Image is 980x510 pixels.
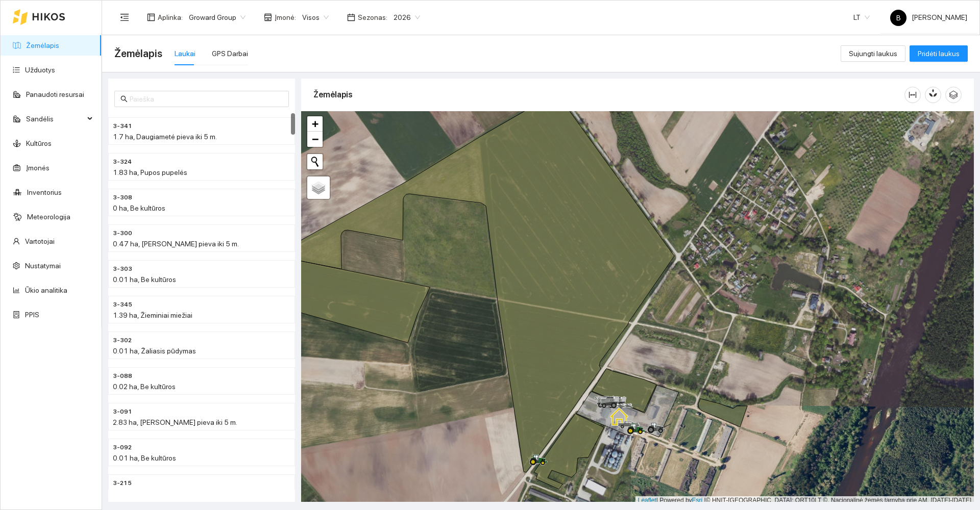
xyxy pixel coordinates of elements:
span: 0.01 ha, Be kultūros [113,275,176,284]
span: 3-215 [113,478,132,488]
a: Ūkio analitika [25,286,67,294]
span: 1.83 ha, Pupos pupelės [113,168,187,176]
span: menu-fold [120,13,129,22]
span: 0 ha, Be kultūros [113,204,165,212]
span: 0.47 ha, [PERSON_NAME] pieva iki 5 m. [113,240,239,248]
span: + [312,117,318,130]
div: | Powered by © HNIT-[GEOGRAPHIC_DATA]; ORT10LT ©, Nacionalinė žemės tarnyba prie AM, [DATE]-[DATE] [635,496,974,505]
span: 2.83 ha, [PERSON_NAME] pieva iki 5 m. [113,418,237,426]
span: Sandėlis [26,109,84,129]
span: 1.7 ha, Daugiametė pieva iki 5 m. [113,133,217,141]
a: Nustatymai [25,262,61,270]
span: calendar [347,13,355,21]
span: [PERSON_NAME] [890,13,967,21]
span: Aplinka : [158,12,183,23]
a: Žemėlapis [26,41,59,49]
span: Įmonė : [275,12,296,23]
span: Sezonas : [358,12,387,23]
a: Pridėti laukus [910,49,968,58]
span: Visos [302,10,329,25]
span: layout [147,13,155,21]
button: menu-fold [114,7,135,28]
span: 1.39 ha, Žieminiai miežiai [113,311,192,319]
span: shop [264,13,272,21]
span: 3-345 [113,300,132,310]
span: 0.01 ha, Be kultūros [113,454,176,462]
span: 0.02 ha, Be kultūros [113,382,176,391]
a: Kultūros [26,139,52,147]
span: 3-324 [113,157,132,167]
span: 3-308 [113,193,132,202]
span: LT [853,10,870,25]
a: Įmonės [26,164,50,172]
span: search [120,95,128,103]
a: Panaudoti resursai [26,90,84,98]
a: Užduotys [25,66,55,74]
a: Layers [307,176,330,199]
span: column-width [905,91,920,99]
span: 3-092 [113,443,132,452]
button: Initiate a new search [307,154,323,169]
div: GPS Darbai [212,48,248,59]
span: Groward Group [189,10,246,25]
a: Zoom out [307,132,323,147]
span: 2026 [394,10,420,25]
span: 3-302 [113,336,132,345]
span: 3-091 [113,407,132,417]
span: Pridėti laukus [918,48,960,59]
span: Sujungti laukus [849,48,897,59]
a: Sujungti laukus [841,49,905,58]
a: Inventorius [27,188,62,196]
span: 3-088 [113,371,132,381]
span: 3-341 [113,121,132,131]
a: Vartotojai [25,237,55,245]
button: Sujungti laukus [841,45,905,62]
span: 0.01 ha, Žaliasis pūdymas [113,347,196,355]
span: B [896,10,901,26]
span: 3-300 [113,228,132,238]
button: column-width [904,87,921,103]
a: Zoom in [307,116,323,132]
span: 3-303 [113,264,132,274]
input: Paieška [130,93,283,105]
span: − [312,133,318,145]
a: PPIS [25,311,39,319]
div: Žemėlapis [313,80,904,109]
a: Esri [692,497,703,504]
a: Leaflet [638,497,656,504]
a: Meteorologija [27,213,70,221]
span: | [704,497,706,504]
span: Žemėlapis [114,45,162,62]
button: Pridėti laukus [910,45,968,62]
div: Laukai [175,48,195,59]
